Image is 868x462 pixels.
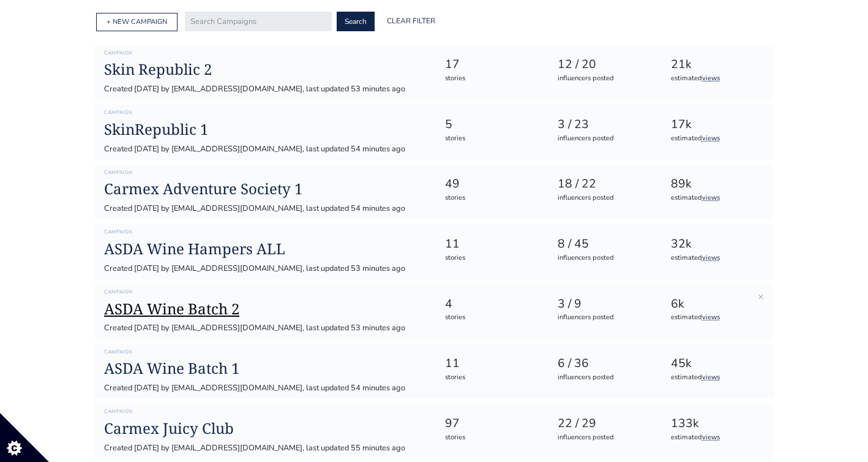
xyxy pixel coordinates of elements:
[558,373,649,383] div: influencers posted
[104,83,425,95] div: Created [DATE] by [EMAIL_ADDRESS][DOMAIN_NAME], last updated 53 minutes ago
[671,193,762,203] div: estimated
[104,143,425,155] div: Created [DATE] by [EMAIL_ADDRESS][DOMAIN_NAME], last updated 54 minutes ago
[104,170,425,176] h6: Campaign
[104,360,425,377] a: ASDA Wine Batch 1
[671,295,762,313] div: 6k
[445,253,536,263] div: stories
[671,433,762,443] div: estimated
[104,442,425,454] div: Created [DATE] by [EMAIL_ADDRESS][DOMAIN_NAME], last updated 55 minutes ago
[104,382,425,394] div: Created [DATE] by [EMAIL_ADDRESS][DOMAIN_NAME], last updated 54 minutes ago
[758,290,764,303] a: ×
[445,295,536,313] div: 4
[671,134,762,144] div: estimated
[445,355,536,373] div: 11
[671,253,762,263] div: estimated
[671,116,762,134] div: 17k
[671,415,762,433] div: 133k
[104,409,425,415] h6: Campaign
[445,373,536,383] div: stories
[104,300,425,318] a: ASDA Wine Batch 2
[107,17,167,26] a: + NEW CAMPAIGN
[104,229,425,235] h6: Campaign
[702,312,720,322] a: views
[445,235,536,253] div: 11
[104,203,425,214] div: Created [DATE] by [EMAIL_ADDRESS][DOMAIN_NAME], last updated 54 minutes ago
[185,12,332,31] input: Search Campaigns
[445,56,536,74] div: 17
[558,193,649,203] div: influencers posted
[445,175,536,193] div: 49
[558,235,649,253] div: 8 / 45
[104,349,425,355] h6: Campaign
[702,193,720,202] a: views
[380,12,443,31] a: Clear Filter
[104,289,425,295] h6: Campaign
[104,110,425,116] h6: Campaign
[671,235,762,253] div: 32k
[702,74,720,83] a: views
[445,433,536,443] div: stories
[558,116,649,134] div: 3 / 23
[104,420,425,437] a: Carmex Juicy Club
[104,263,425,275] div: Created [DATE] by [EMAIL_ADDRESS][DOMAIN_NAME], last updated 53 minutes ago
[104,121,425,138] a: SkinRepublic 1
[702,253,720,262] a: views
[702,134,720,143] a: views
[104,61,425,78] a: Skin Republic 2
[445,74,536,84] div: stories
[558,312,649,323] div: influencers posted
[671,312,762,323] div: estimated
[445,116,536,134] div: 5
[671,74,762,84] div: estimated
[445,312,536,323] div: stories
[558,175,649,193] div: 18 / 22
[702,433,720,442] a: views
[558,56,649,74] div: 12 / 20
[104,322,425,334] div: Created [DATE] by [EMAIL_ADDRESS][DOMAIN_NAME], last updated 53 minutes ago
[558,433,649,443] div: influencers posted
[558,74,649,84] div: influencers posted
[702,373,720,382] a: views
[558,253,649,263] div: influencers posted
[558,134,649,144] div: influencers posted
[558,355,649,373] div: 6 / 36
[671,355,762,373] div: 45k
[445,415,536,433] div: 97
[445,134,536,144] div: stories
[558,415,649,433] div: 22 / 29
[337,12,375,31] button: Search
[104,50,425,56] h6: Campaign
[671,175,762,193] div: 89k
[104,240,425,258] a: ASDA Wine Hampers ALL
[558,295,649,313] div: 3 / 9
[671,56,762,74] div: 21k
[104,180,425,198] a: Carmex Adventure Society 1
[671,373,762,383] div: estimated
[445,193,536,203] div: stories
